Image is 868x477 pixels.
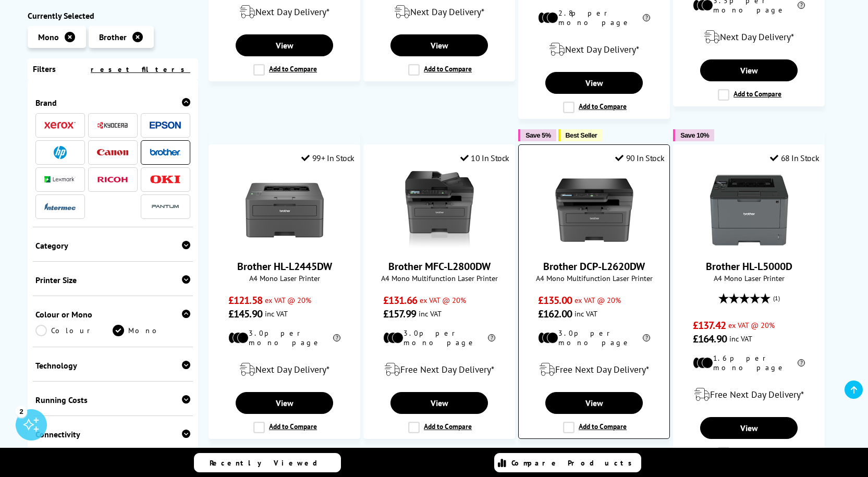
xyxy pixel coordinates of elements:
[563,102,627,113] label: Add to Compare
[97,173,128,186] a: Ricoh
[574,295,621,305] span: ex VAT @ 20%
[97,177,128,182] img: Ricoh
[693,319,726,332] span: £137.42
[97,146,128,159] a: Canon
[770,153,819,163] div: 68 In Stock
[150,119,181,132] a: Epson
[44,173,76,186] a: Lexmark
[301,153,354,163] div: 99+ In Stock
[35,429,191,439] div: Connectivity
[700,59,797,81] a: View
[54,146,67,159] img: HP
[524,273,664,283] span: A4 Mono Multifunction Laser Printer
[729,334,752,344] span: inc VAT
[679,380,819,409] div: modal_delivery
[246,241,324,251] a: Brother HL-L2445DW
[673,129,714,141] button: Save 10%
[545,392,642,414] a: View
[253,422,317,433] label: Add to Compare
[693,353,805,372] li: 1.6p per mono page
[538,328,650,347] li: 3.0p per mono page
[538,307,572,321] span: £162.00
[700,417,797,439] a: View
[214,355,354,384] div: modal_delivery
[150,121,181,129] img: Epson
[574,309,597,319] span: inc VAT
[236,34,333,56] a: View
[246,171,324,249] img: Brother HL-L2445DW
[210,458,328,468] span: Recently Viewed
[408,422,472,433] label: Add to Compare
[35,395,191,405] div: Running Costs
[33,64,56,74] span: Filters
[460,153,509,163] div: 10 In Stock
[555,241,633,251] a: Brother DCP-L2620DW
[236,392,333,414] a: View
[28,10,199,21] div: Currently Selected
[265,295,311,305] span: ex VAT @ 20%
[679,273,819,283] span: A4 Mono Laser Printer
[408,64,472,76] label: Add to Compare
[718,447,781,458] label: Add to Compare
[419,309,442,319] span: inc VAT
[150,146,181,159] a: Brother
[545,72,642,94] a: View
[228,293,262,307] span: £121.58
[773,288,780,308] span: (1)
[97,121,128,129] img: Kyocera
[97,119,128,132] a: Kyocera
[383,293,417,307] span: £131.66
[524,355,664,384] div: modal_delivery
[35,325,113,336] a: Colour
[44,119,76,132] a: Xerox
[511,458,638,468] span: Compare Products
[35,360,191,371] div: Technology
[524,35,664,64] div: modal_delivery
[525,131,551,139] span: Save 5%
[44,146,76,159] a: HP
[420,295,466,305] span: ex VAT @ 20%
[679,22,819,52] div: modal_delivery
[35,240,191,251] div: Category
[91,65,190,74] a: reset filters
[150,175,181,184] img: OKI
[99,32,127,42] span: Brother
[566,131,597,139] span: Best Seller
[563,422,627,433] label: Add to Compare
[265,309,288,319] span: inc VAT
[388,260,491,273] a: Brother MFC-L2800DW
[400,171,479,249] img: Brother MFC-L2800DW
[543,260,645,273] a: Brother DCP-L2620DW
[150,201,181,213] img: Pantum
[228,307,262,321] span: £145.90
[35,97,191,108] div: Brand
[150,173,181,186] a: OKI
[253,64,317,76] label: Add to Compare
[150,149,181,156] img: Brother
[16,406,27,417] div: 2
[538,8,650,27] li: 2.8p per mono page
[693,332,727,346] span: £164.90
[710,171,788,249] img: Brother HL-L5000D
[538,293,572,307] span: £135.00
[97,149,128,156] img: Canon
[44,177,76,183] img: Lexmark
[38,32,59,42] span: Mono
[35,309,191,320] div: Colour or Mono
[383,307,416,321] span: £157.99
[44,200,76,213] a: Intermec
[228,328,340,347] li: 3.0p per mono page
[400,241,479,251] a: Brother MFC-L2800DW
[369,273,509,283] span: A4 Mono Multifunction Laser Printer
[383,328,495,347] li: 3.0p per mono page
[558,129,603,141] button: Best Seller
[706,260,792,273] a: Brother HL-L5000D
[390,34,487,56] a: View
[369,355,509,384] div: modal_delivery
[214,273,354,283] span: A4 Mono Laser Printer
[494,453,641,472] a: Compare Products
[555,171,633,249] img: Brother DCP-L2620DW
[237,260,332,273] a: Brother HL-L2445DW
[44,203,76,211] img: Intermec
